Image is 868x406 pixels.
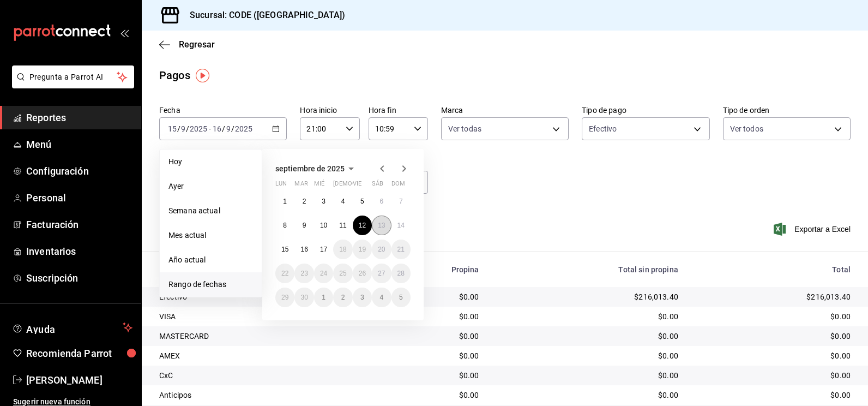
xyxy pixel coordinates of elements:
[181,9,345,22] h3: Sucursal: CODE ([GEOGRAPHIC_DATA])
[359,270,366,277] abbr: 26 de septiembre de 2025
[378,222,385,229] abbr: 13 de septiembre de 2025
[275,240,294,259] button: 15 de septiembre de 2025
[320,270,327,277] abbr: 24 de septiembre de 2025
[378,246,385,253] abbr: 20 de septiembre de 2025
[379,350,479,361] div: $0.00
[582,106,709,114] label: Tipo de pago
[378,270,385,277] abbr: 27 de septiembre de 2025
[303,222,306,229] abbr: 9 de septiembre de 2025
[26,190,132,205] span: Personal
[168,279,253,290] span: Rango de fechas
[341,198,345,205] abbr: 4 de septiembre de 2025
[730,123,763,134] span: Ver todos
[294,264,314,283] button: 23 de septiembre de 2025
[281,270,288,277] abbr: 22 de septiembre de 2025
[353,264,372,283] button: 26 de septiembre de 2025
[12,65,134,88] button: Pregunta a Parrot AI
[300,246,308,253] abbr: 16 de septiembre de 2025
[275,162,358,175] button: septiembre de 2025
[167,124,177,133] input: --
[696,291,851,302] div: $216,013.40
[360,294,364,301] abbr: 3 de octubre de 2025
[275,216,294,235] button: 8 de septiembre de 2025
[333,264,352,283] button: 25 de septiembre de 2025
[189,124,208,133] input: ----
[322,198,325,205] abbr: 3 de septiembre de 2025
[372,288,391,307] button: 4 de octubre de 2025
[320,246,327,253] abbr: 17 de septiembre de 2025
[353,288,372,307] button: 3 de octubre de 2025
[180,124,186,133] input: --
[300,106,359,114] label: Hora inicio
[372,264,391,283] button: 27 de septiembre de 2025
[379,331,479,342] div: $0.00
[159,370,362,381] div: CxC
[314,288,333,307] button: 1 de octubre de 2025
[696,390,851,401] div: $0.00
[372,216,391,235] button: 13 de septiembre de 2025
[333,216,352,235] button: 11 de septiembre de 2025
[26,271,132,285] span: Suscripción
[391,264,411,283] button: 28 de septiembre de 2025
[448,123,481,134] span: Ver todas
[379,198,383,205] abbr: 6 de septiembre de 2025
[168,230,253,241] span: Mes actual
[391,216,411,235] button: 14 de septiembre de 2025
[314,216,333,235] button: 10 de septiembre de 2025
[168,254,253,266] span: Año actual
[26,164,132,178] span: Configuración
[186,124,189,133] span: /
[339,246,346,253] abbr: 18 de septiembre de 2025
[281,246,288,253] abbr: 15 de septiembre de 2025
[339,270,346,277] abbr: 25 de septiembre de 2025
[281,294,288,301] abbr: 29 de septiembre de 2025
[26,244,132,259] span: Inventarios
[26,346,132,361] span: Recomienda Parrot
[379,370,479,381] div: $0.00
[275,180,287,192] abbr: lunes
[26,217,132,232] span: Facturación
[168,181,253,192] span: Ayer
[26,321,118,334] span: Ayuda
[776,223,851,236] button: Exportar a Excel
[159,311,362,322] div: VISA
[497,390,678,401] div: $0.00
[333,180,397,192] abbr: jueves
[353,180,361,192] abbr: viernes
[372,180,383,192] abbr: sábado
[391,288,411,307] button: 5 de octubre de 2025
[379,390,479,401] div: $0.00
[120,28,129,37] button: open_drawer_menu
[294,192,314,211] button: 2 de septiembre de 2025
[159,331,362,342] div: MASTERCARD
[159,350,362,361] div: AMEX
[196,69,209,82] img: Tooltip marker
[696,331,851,342] div: $0.00
[234,124,253,133] input: ----
[314,180,324,192] abbr: miércoles
[497,331,678,342] div: $0.00
[399,294,403,301] abbr: 5 de octubre de 2025
[294,180,308,192] abbr: martes
[353,192,372,211] button: 5 de septiembre de 2025
[372,192,391,211] button: 6 de septiembre de 2025
[696,265,851,274] div: Total
[275,192,294,211] button: 1 de septiembre de 2025
[341,294,345,301] abbr: 2 de octubre de 2025
[391,192,411,211] button: 7 de septiembre de 2025
[159,67,190,83] div: Pagos
[275,288,294,307] button: 29 de septiembre de 2025
[353,216,372,235] button: 12 de septiembre de 2025
[179,39,215,50] span: Regresar
[294,240,314,259] button: 16 de septiembre de 2025
[320,222,327,229] abbr: 10 de septiembre de 2025
[696,350,851,361] div: $0.00
[177,124,180,133] span: /
[26,137,132,152] span: Menú
[497,291,678,302] div: $216,013.40
[226,124,231,133] input: --
[353,240,372,259] button: 19 de septiembre de 2025
[339,222,346,229] abbr: 11 de septiembre de 2025
[314,264,333,283] button: 24 de septiembre de 2025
